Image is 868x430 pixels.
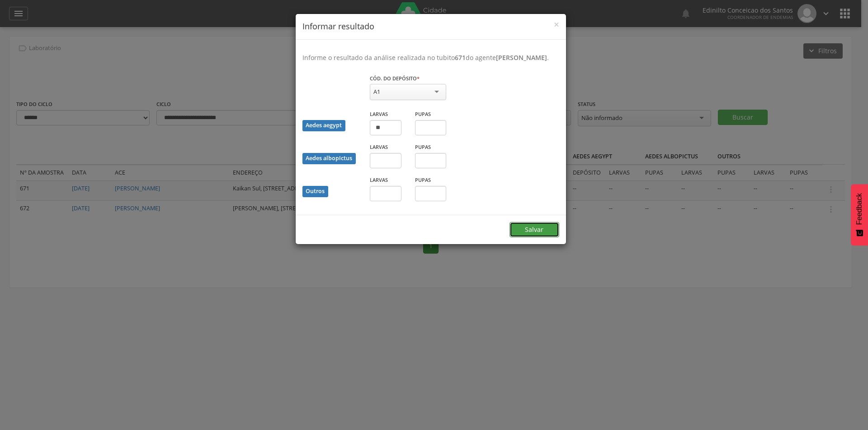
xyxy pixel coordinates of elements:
[370,176,388,184] label: Larvas
[302,53,559,62] p: Informe o resultado da análise realizada no tubito do agente .
[415,111,431,118] label: Pupas
[370,75,420,82] label: Cód. do depósito
[851,184,868,245] button: Feedback - Mostrar pesquisa
[554,20,559,29] button: Close
[302,21,559,32] h4: Informar resultado
[509,222,559,237] button: Salvar
[370,143,388,151] label: Larvas
[302,153,356,164] div: Aedes albopictus
[855,193,863,225] span: Feedback
[455,53,466,62] b: 671
[373,88,380,96] div: A1
[415,176,431,184] label: Pupas
[302,186,328,197] div: Outros
[302,120,345,131] div: Aedes aegypt
[496,53,547,62] b: [PERSON_NAME]
[554,18,559,31] span: ×
[370,111,388,118] label: Larvas
[415,143,431,151] label: Pupas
